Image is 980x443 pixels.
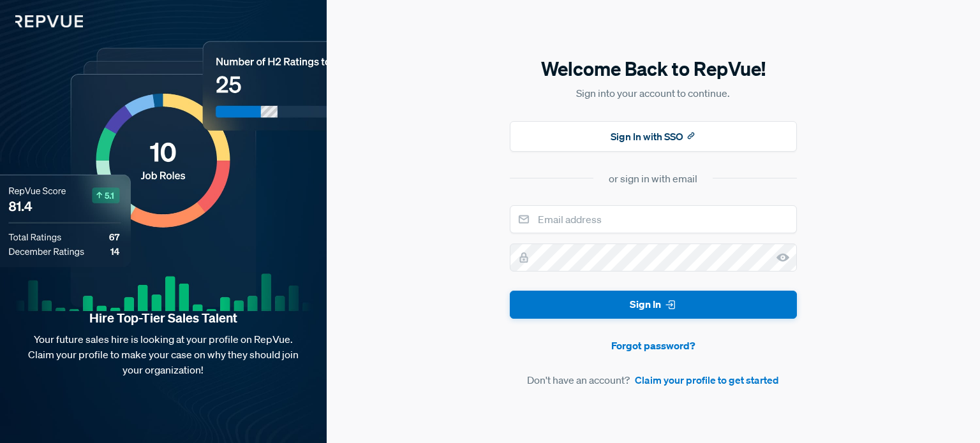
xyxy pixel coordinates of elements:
[510,338,797,353] a: Forgot password?
[20,310,306,326] strong: Hire Top-Tier Sales Talent
[635,372,779,388] a: Claim your profile to get started
[510,85,797,101] p: Sign into your account to continue.
[609,171,697,186] div: or sign in with email
[510,55,797,82] h5: Welcome Back to RepVue!
[510,121,797,152] button: Sign In with SSO
[510,372,797,388] article: Don't have an account?
[510,291,797,319] button: Sign In
[20,331,306,377] p: Your future sales hire is looking at your profile on RepVue. Claim your profile to make your case...
[510,205,797,233] input: Email address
